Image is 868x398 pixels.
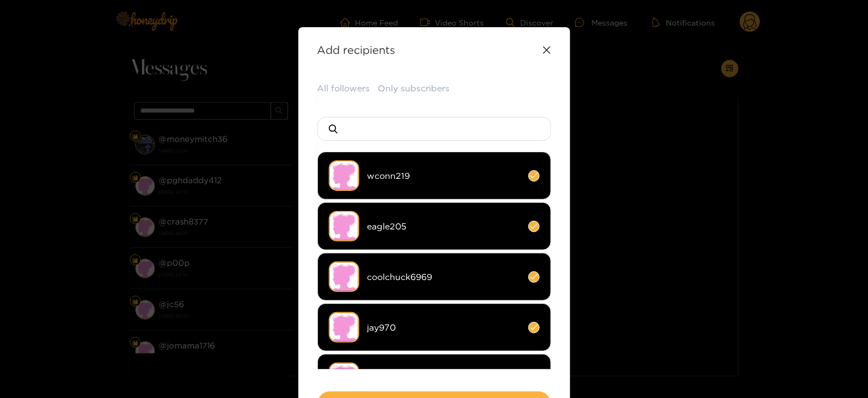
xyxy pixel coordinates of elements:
[367,220,520,233] span: eagle205
[329,211,359,241] img: no-avatar.png
[329,160,359,191] img: no-avatar.png
[329,363,359,393] img: no-avatar.png
[367,321,520,334] span: jay970
[378,82,450,95] button: Only subscribers
[317,82,370,95] button: All followers
[317,43,396,56] strong: Add recipients
[329,262,359,292] img: no-avatar.png
[367,170,520,182] span: wconn219
[329,312,359,343] img: no-avatar.png
[367,271,520,283] span: coolchuck6969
